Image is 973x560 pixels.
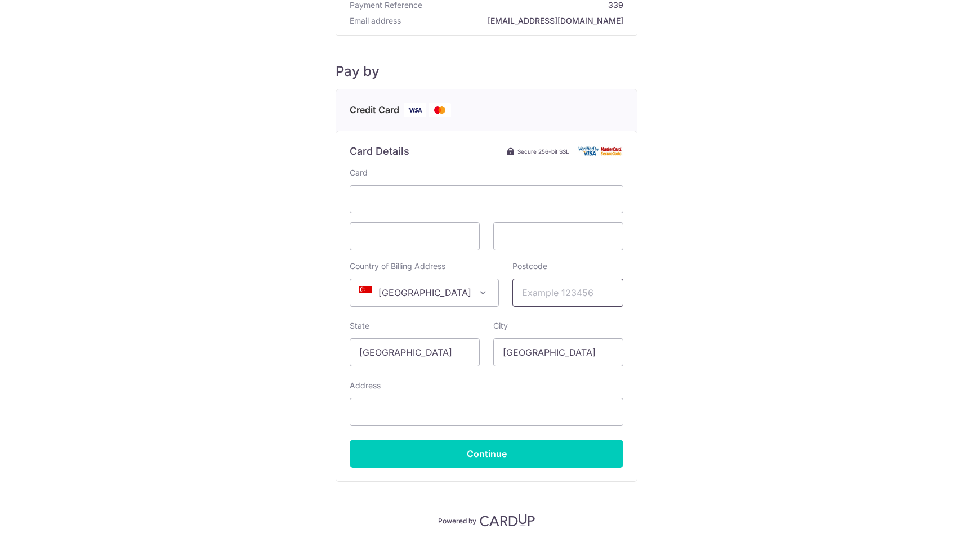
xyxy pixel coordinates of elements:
img: CardUp [480,513,535,527]
span: Secure 256-bit SSL [517,147,569,156]
iframe: Secure card security code input frame [503,230,614,243]
label: Address [350,380,381,391]
h6: Card Details [350,145,409,158]
img: Card secure [578,146,623,156]
strong: [EMAIL_ADDRESS][DOMAIN_NAME] [405,15,623,26]
span: Singapore [350,279,498,306]
span: Email address [350,15,401,26]
span: Credit Card [350,103,399,117]
label: Country of Billing Address [350,261,445,272]
img: Mastercard [429,103,451,117]
input: Example 123456 [512,279,623,307]
label: State [350,320,369,331]
p: Powered by [438,514,476,526]
iframe: Secure card expiration date input frame [359,230,470,243]
label: Postcode [512,261,547,272]
h5: Pay by [336,63,637,80]
span: Singapore [350,279,499,307]
iframe: Secure card number input frame [359,192,614,206]
img: Visa [404,103,426,117]
input: Continue [350,440,623,468]
label: Card [350,167,368,178]
label: City [493,320,508,331]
